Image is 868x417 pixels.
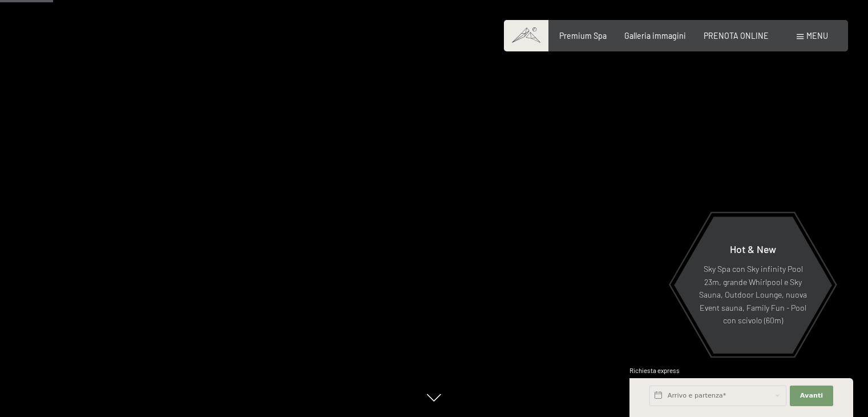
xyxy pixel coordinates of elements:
p: Sky Spa con Sky infinity Pool 23m, grande Whirlpool e Sky Sauna, Outdoor Lounge, nuova Event saun... [699,263,808,327]
span: Hot & New [730,243,776,255]
a: Galleria immagini [624,31,686,41]
a: PRENOTA ONLINE [704,31,769,41]
a: Premium Spa [559,31,607,41]
span: Avanti [800,391,823,400]
span: Menu [806,31,828,41]
a: Hot & New Sky Spa con Sky infinity Pool 23m, grande Whirlpool e Sky Sauna, Outdoor Lounge, nuova ... [673,216,833,354]
button: Avanti [790,386,833,406]
span: Richiesta express [629,367,680,374]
